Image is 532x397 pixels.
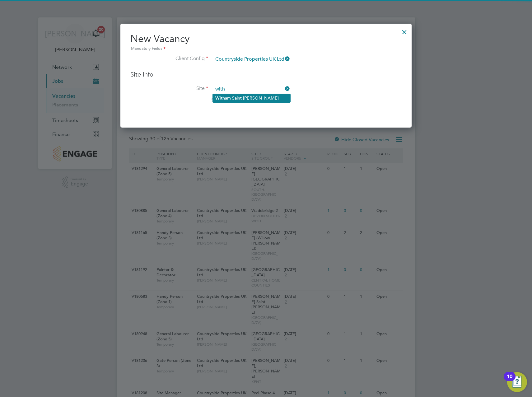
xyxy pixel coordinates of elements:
[507,372,527,392] button: Open Resource Center, 10 new notifications
[215,96,225,101] b: With
[130,45,402,52] div: Mandatory Fields
[213,94,290,102] li: am Saint [PERSON_NAME]
[213,55,290,64] input: Search for...
[130,70,402,78] h3: Site Info
[211,97,288,103] span: Search by site name, address or group
[213,85,290,94] input: Search for...
[507,376,512,385] div: 10
[130,32,402,52] h2: New Vacancy
[130,85,208,92] label: Site
[130,55,208,62] label: Client Config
